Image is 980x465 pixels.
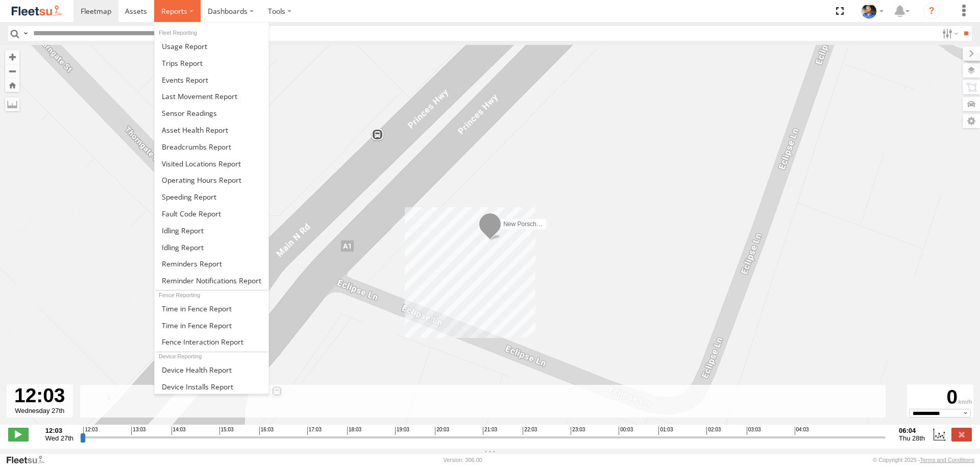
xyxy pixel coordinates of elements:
[347,427,361,435] span: 18:03
[155,300,268,317] a: Time in Fences Report
[747,427,761,435] span: 03:03
[155,205,268,222] a: Fault Code Report
[155,138,268,155] a: Breadcrumbs Report
[920,457,974,463] a: Terms and Conditions
[259,427,274,435] span: 16:03
[619,427,633,435] span: 00:03
[899,434,925,442] span: Thu 28th Aug 2025
[658,427,673,435] span: 01:03
[171,427,186,435] span: 14:03
[155,256,268,273] a: Reminders Report
[523,427,537,435] span: 22:03
[395,427,409,435] span: 19:03
[951,428,972,441] label: Close
[706,427,721,435] span: 02:03
[155,272,268,289] a: Service Reminder Notifications Report
[963,114,980,128] label: Map Settings
[909,386,972,409] div: 0
[155,361,268,378] a: Device Health Report
[483,427,497,435] span: 21:03
[5,78,19,92] button: Zoom Home
[155,71,268,88] a: Full Events Report
[219,427,234,435] span: 15:03
[155,239,268,256] a: Idling Report
[155,105,268,121] a: Sensor Readings
[155,334,268,351] a: Fence Interaction Report
[571,427,585,435] span: 23:03
[444,457,482,463] div: Version: 306.00
[5,64,19,78] button: Zoom out
[155,88,268,105] a: Last Movement Report
[155,38,268,55] a: Usage Report
[6,455,53,465] a: Visit our Website
[307,427,322,435] span: 17:03
[155,155,268,172] a: Visited Locations Report
[21,26,30,41] label: Search Query
[155,378,268,395] a: Device Installs Report
[155,222,268,239] a: Idling Report
[155,172,268,188] a: Asset Operating Hours Report
[5,50,19,64] button: Zoom in
[795,427,809,435] span: 04:03
[857,4,887,19] div: Matt Draper
[45,434,73,442] span: Wed 27th Aug 2025
[155,317,268,334] a: Time in Fences Report
[503,221,566,228] span: New Porsche Cayenne
[873,457,974,463] div: © Copyright 2025 -
[5,97,19,111] label: Measure
[899,427,925,434] strong: 06:04
[155,188,268,205] a: Fleet Speed Report
[83,427,97,435] span: 12:03
[923,3,940,19] i: ?
[45,427,73,434] strong: 12:03
[10,4,63,18] img: fleetsu-logo-horizontal.svg
[155,121,268,138] a: Asset Health Report
[131,427,145,435] span: 13:03
[435,427,449,435] span: 20:03
[8,428,29,441] label: Play/Stop
[938,26,960,41] label: Search Filter Options
[155,55,268,71] a: Trips Report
